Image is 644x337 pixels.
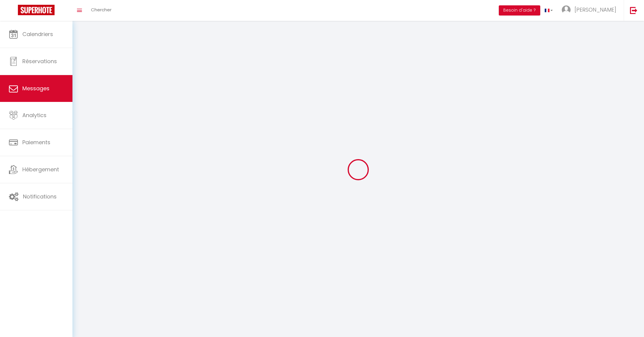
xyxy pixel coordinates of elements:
[499,5,540,15] button: Besoin d'aide ?
[91,7,112,13] span: Chercher
[630,7,637,14] img: logout
[22,139,50,146] span: Paiements
[22,85,49,92] span: Messages
[23,193,57,200] span: Notifications
[562,5,571,14] img: ...
[575,6,616,13] span: [PERSON_NAME]
[22,30,53,38] span: Calendriers
[22,166,59,173] span: Hébergement
[22,58,57,65] span: Réservations
[18,5,55,15] img: Super Booking
[22,111,47,119] span: Analytics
